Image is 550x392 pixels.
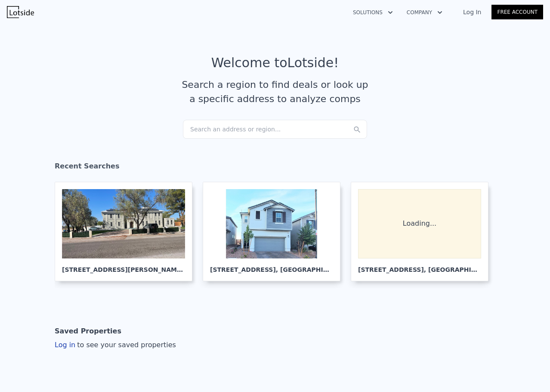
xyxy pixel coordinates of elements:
div: Log in [55,340,176,350]
div: Search an address or region... [183,120,367,139]
a: [STREET_ADDRESS][PERSON_NAME], [GEOGRAPHIC_DATA] [55,182,199,281]
div: [STREET_ADDRESS] , [GEOGRAPHIC_DATA] [358,258,481,274]
div: [STREET_ADDRESS] , [GEOGRAPHIC_DATA] [210,258,333,274]
a: Free Account [491,5,543,19]
div: Saved Properties [55,323,121,340]
a: [STREET_ADDRESS], [GEOGRAPHIC_DATA] [203,182,347,281]
button: Solutions [346,5,400,20]
a: Loading... [STREET_ADDRESS], [GEOGRAPHIC_DATA] [351,182,495,281]
a: Log In [453,8,491,16]
div: Search a region to find deals or look up a specific address to analyze comps [179,78,371,106]
div: Loading... [358,189,481,258]
div: Welcome to Lotside ! [211,55,339,71]
span: to see your saved properties [75,341,176,349]
div: Recent Searches [55,154,495,182]
button: Company [400,5,449,20]
div: [STREET_ADDRESS][PERSON_NAME] , [GEOGRAPHIC_DATA] [62,258,185,274]
img: Lotside [7,6,34,18]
